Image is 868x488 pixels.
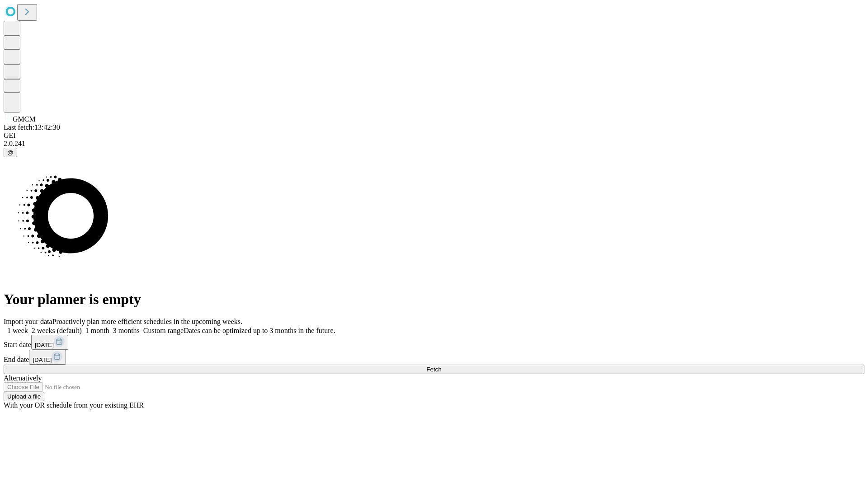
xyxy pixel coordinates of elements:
[4,140,864,148] div: 2.0.241
[4,350,864,365] div: End date
[4,291,864,308] h1: Your planner is empty
[35,342,54,348] span: [DATE]
[13,115,36,123] span: GMCM
[4,318,52,325] span: Import your data
[4,401,144,409] span: With your OR schedule from your existing EHR
[52,318,242,325] span: Proactively plan more efficient schedules in the upcoming weeks.
[184,327,335,334] span: Dates can be optimized up to 3 months in the future.
[31,335,68,350] button: [DATE]
[85,327,109,334] span: 1 month
[7,149,14,156] span: @
[4,148,17,157] button: @
[32,327,82,334] span: 2 weeks (default)
[143,327,184,334] span: Custom range
[4,131,864,140] div: GEI
[4,335,864,350] div: Start date
[7,327,28,334] span: 1 week
[426,366,441,373] span: Fetch
[29,350,66,365] button: [DATE]
[4,374,42,382] span: Alternatively
[4,392,44,401] button: Upload a file
[33,357,52,363] span: [DATE]
[4,365,864,374] button: Fetch
[113,327,140,334] span: 3 months
[4,123,60,131] span: Last fetch: 13:42:30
